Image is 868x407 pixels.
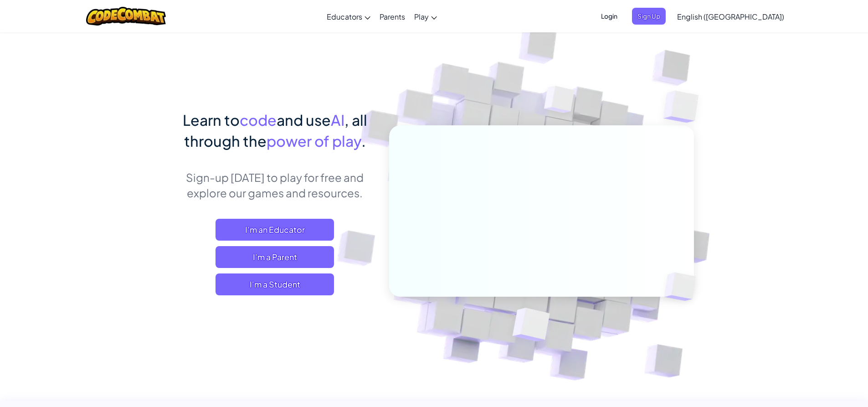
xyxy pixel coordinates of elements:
a: Play [410,4,442,29]
button: Sign Up [632,8,666,25]
a: I'm a Parent [216,246,334,268]
a: I'm an Educator [216,219,334,241]
span: . [361,132,366,150]
img: CodeCombat logo [86,7,166,26]
span: Play [414,12,429,21]
a: Educators [322,4,375,29]
img: Overlap cubes [527,68,592,136]
span: English ([GEOGRAPHIC_DATA]) [677,12,784,21]
button: I'm a Student [216,273,334,295]
img: Overlap cubes [649,253,717,320]
span: Educators [327,12,362,21]
span: and use [277,111,331,129]
img: Overlap cubes [645,68,724,145]
p: Sign-up [DATE] to play for free and explore our games and resources. [175,170,375,201]
button: Login [596,8,623,25]
span: power of play [267,132,361,150]
span: code [240,111,277,129]
span: Learn to [183,111,240,129]
img: Overlap cubes [490,289,571,364]
a: Parents [375,4,410,29]
span: AI [331,111,344,129]
a: English ([GEOGRAPHIC_DATA]) [673,4,789,29]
